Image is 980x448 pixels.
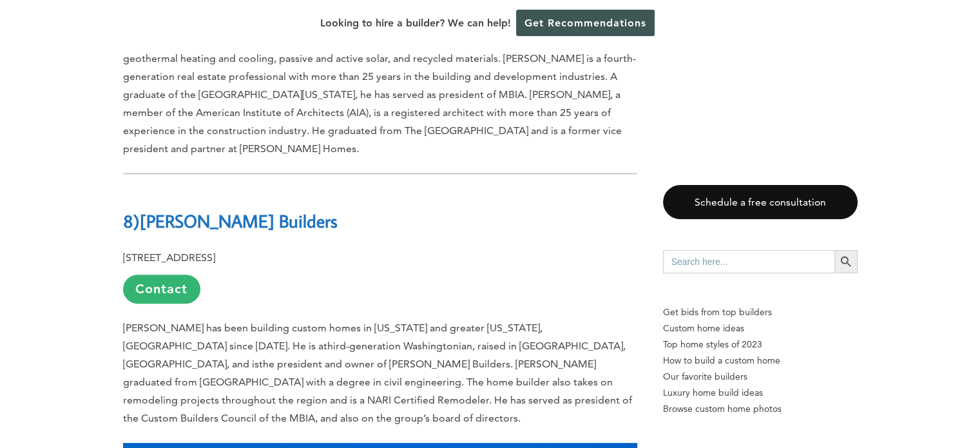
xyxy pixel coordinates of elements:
a: Contact [123,275,200,304]
b: [STREET_ADDRESS] [123,251,215,264]
svg: Search [839,255,853,269]
a: Our favorite builders [663,369,858,385]
a: Custom home ideas [663,320,858,336]
a: Luxury home build ideas [663,385,858,401]
a: Top home styles of 2023 [663,336,858,353]
span: third-generation Washingtonian, raised in [GEOGRAPHIC_DATA], [GEOGRAPHIC_DATA], and is [123,340,626,370]
span: The residential contractor offers many green-building and sustainable options, including foam ins... [123,34,636,155]
b: [PERSON_NAME] Builders [140,209,338,232]
a: Get Recommendations [516,10,655,36]
b: 8) [123,209,140,232]
p: Get bids from top builders [663,304,858,320]
input: Search here... [663,250,834,273]
a: Schedule a free consultation [663,185,858,219]
a: How to build a custom home [663,353,858,369]
span: [PERSON_NAME] has been building custom homes in [US_STATE] and greater [US_STATE], [GEOGRAPHIC_DA... [123,322,543,352]
a: Browse custom home photos [663,401,858,417]
span: . [PERSON_NAME] graduated from [GEOGRAPHIC_DATA] with a degree in civil engineering. The home bui... [123,358,632,424]
span: the president and owner of [PERSON_NAME] Builders [259,358,510,370]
